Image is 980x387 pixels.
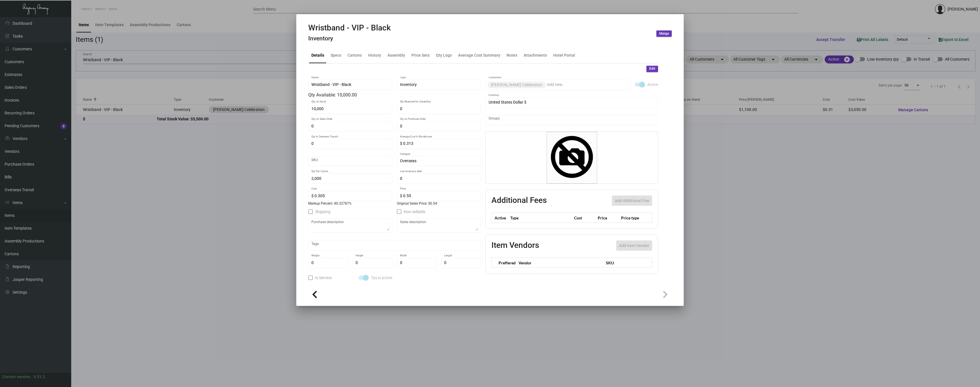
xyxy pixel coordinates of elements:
button: Add item Vendor [616,240,652,251]
div: Details [311,52,324,58]
th: Active [492,213,509,223]
h4: Inventory [308,35,391,42]
span: Add item Vendor [619,243,649,248]
h2: Item Vendors [491,240,539,251]
th: Price type [620,213,645,223]
input: Add new.. [547,83,627,87]
div: Notes [507,52,517,58]
input: Add new.. [489,118,655,122]
span: Active [647,81,658,88]
div: Hotel Portal [553,52,575,58]
th: Preffered [492,258,516,268]
span: Is Service [315,274,332,281]
span: Shipping [315,208,330,215]
th: Vendor [516,258,603,268]
mat-chip: [PERSON_NAME] Celebration [487,82,546,88]
span: Merge [659,31,669,36]
div: Qty Logs [436,52,452,58]
h2: Wristband - VIP - Black [308,23,391,33]
div: History [368,52,381,58]
div: Assembly [387,52,405,58]
div: Cartons [348,52,362,58]
button: Merge [656,30,672,37]
button: Edit [646,66,658,72]
span: Non-sellable [404,208,425,215]
span: Edit [649,66,655,71]
div: Price Sets [411,52,430,58]
th: Price [596,213,620,223]
th: SKU [603,258,652,268]
th: Cost [573,213,596,223]
button: Add Additional Fee [612,195,652,206]
div: Specs [330,52,341,58]
span: Add Additional Fee [615,198,649,203]
div: Attachments [524,52,547,58]
div: 0.51.2 [34,374,45,380]
div: Current version: [2,374,31,380]
div: Average Cost Summary [458,52,500,58]
th: Type [509,213,573,223]
span: Tax is active [371,274,392,281]
h2: Additional Fees [491,195,547,206]
div: Qty Available: 10,000.00 [308,92,481,98]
